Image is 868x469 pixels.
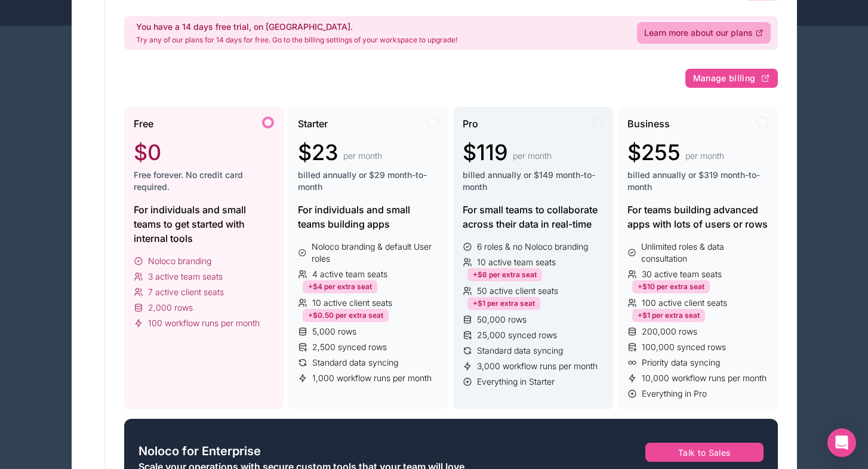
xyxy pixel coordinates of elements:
span: Free [134,117,153,131]
span: per month [685,150,724,162]
span: Starter [298,117,328,131]
span: 7 active client seats [148,286,224,298]
div: For individuals and small teams building apps [298,203,439,231]
p: Try any of our plans for 14 days for free. Go to the billing settings of your workspace to upgrade! [136,35,457,45]
span: $0 [134,140,161,164]
span: 100 workflow runs per month [148,317,260,329]
span: Business [627,117,670,131]
span: 100 active client seats [642,297,727,309]
div: For individuals and small teams to get started with internal tools [134,203,275,246]
span: Standard data syncing [312,357,398,369]
span: $119 [463,140,508,164]
span: per month [513,150,552,162]
span: 4 active team seats [312,268,387,280]
div: +$10 per extra seat [632,280,710,293]
span: Pro [463,117,478,131]
div: +$0.50 per extra seat [303,309,389,322]
div: Open Intercom Messenger [827,428,856,457]
span: 3 active team seats [148,271,223,283]
span: per month [343,150,382,162]
div: +$1 per extra seat [632,309,705,322]
span: Noloco for Enterprise [138,443,261,459]
span: 5,000 rows [312,326,356,338]
span: Manage billing [693,73,756,84]
span: 1,000 workflow runs per month [312,372,432,384]
span: Free forever. No credit card required. [134,169,275,193]
span: Priority data syncing [642,357,720,369]
span: Unlimited roles & data consultation [641,241,768,265]
span: 50 active client seats [477,285,558,297]
span: billed annually or $319 month-to-month [627,169,768,193]
span: Everything in Pro [642,388,707,400]
span: 2,500 synced rows [312,341,387,353]
button: Manage billing [685,69,778,88]
span: 10 active client seats [312,297,392,309]
div: For teams building advanced apps with lots of users or rows [627,203,768,231]
span: billed annually or $29 month-to-month [298,169,439,193]
span: Everything in Starter [477,376,555,388]
span: $23 [298,140,338,164]
span: 3,000 workflow runs per month [477,360,598,372]
span: Noloco branding [148,255,211,267]
span: 10 active team seats [477,256,556,268]
span: Standard data syncing [477,345,563,357]
a: Learn more about our plans [637,22,771,44]
span: Learn more about our plans [644,27,753,39]
div: +$6 per extra seat [467,268,542,281]
span: 2,000 rows [148,302,193,314]
span: billed annually or $149 month-to-month [463,169,604,193]
button: Talk to Sales [645,443,764,462]
span: 10,000 workflow runs per month [642,372,767,384]
span: Noloco branding & default User roles [312,241,439,265]
span: 200,000 rows [642,326,697,338]
div: For small teams to collaborate across their data in real-time [463,203,604,231]
span: 6 roles & no Noloco branding [477,241,588,253]
span: 50,000 rows [477,314,527,326]
div: +$1 per extra seat [467,297,540,310]
div: +$4 per extra seat [303,280,377,293]
span: 30 active team seats [642,268,722,280]
span: 100,000 synced rows [642,341,726,353]
span: 25,000 synced rows [477,329,557,341]
h2: You have a 14 days free trial, on [GEOGRAPHIC_DATA]. [136,21,457,33]
span: $255 [627,140,681,164]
